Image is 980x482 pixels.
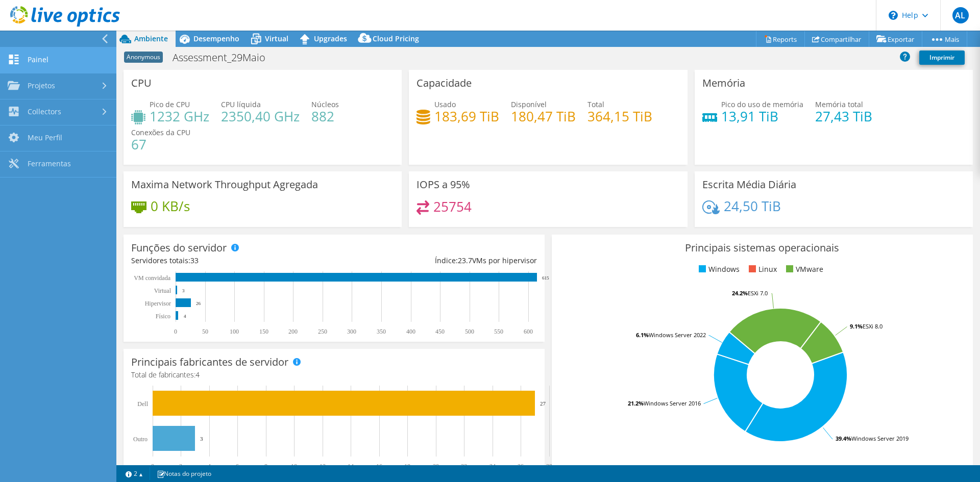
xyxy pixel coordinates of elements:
[288,328,298,335] text: 200
[433,463,439,470] text: 20
[458,256,472,265] span: 23.7
[804,31,869,47] a: Compartilhar
[524,328,533,335] text: 600
[494,328,503,335] text: 550
[952,7,969,23] span: AL
[433,201,472,212] h4: 25754
[732,289,748,297] tspan: 24.2%
[702,78,745,89] h3: Memória
[434,99,456,109] span: Usado
[131,369,537,380] h4: Total de fabricantes:
[259,328,268,335] text: 150
[145,300,171,307] text: Hipervisor
[134,274,170,282] text: VM convidada
[202,328,208,335] text: 50
[150,99,190,109] span: Pico de CPU
[540,400,546,407] text: 27
[815,111,872,122] h4: 27,43 TiB
[721,111,803,122] h4: 13,91 TiB
[150,111,209,122] h4: 1232 GHz
[334,255,536,266] div: Índice: VMs por hipervisor
[151,463,154,470] text: 0
[265,34,288,43] span: Virtual
[404,463,410,470] text: 18
[628,399,644,407] tspan: 21.2%
[137,400,148,408] text: Dell
[131,128,190,137] span: Conexões da CPU
[131,179,318,190] h3: Maxima Network Throughput Agregada
[221,111,300,122] h4: 2350,40 GHz
[376,463,382,470] text: 16
[922,31,967,47] a: Mais
[182,288,185,293] text: 3
[377,328,386,335] text: 350
[636,331,649,339] tspan: 6.1%
[154,287,171,294] text: Virtual
[644,399,701,407] tspan: Windows Server 2016
[649,331,706,339] tspan: Windows Server 2022
[434,111,499,122] h4: 183,69 TiB
[131,139,190,150] h4: 67
[264,463,267,470] text: 8
[348,463,354,470] text: 14
[889,11,898,20] svg: \n
[587,99,604,109] span: Total
[190,256,199,265] span: 33
[702,179,796,190] h3: Escrita Média Diária
[131,242,227,253] h3: Funções do servidor
[200,436,203,442] text: 3
[546,463,552,470] text: 28
[511,99,547,109] span: Disponível
[511,111,576,122] h4: 180,47 TiB
[196,301,201,306] text: 26
[587,111,652,122] h4: 364,15 TiB
[518,463,524,470] text: 26
[815,99,863,109] span: Memória total
[195,370,200,379] span: 4
[559,242,965,253] h3: Principais sistemas operacionais
[783,264,823,275] li: VMware
[124,52,163,63] span: Anonymous
[174,328,177,335] text: 0
[320,463,326,470] text: 12
[230,328,239,335] text: 100
[406,328,415,335] text: 400
[221,99,261,109] span: CPU líquida
[131,357,288,368] h3: Principais fabricantes de servidor
[756,31,805,47] a: Reports
[156,313,170,320] tspan: Físico
[133,436,148,443] text: Outro
[134,34,168,43] span: Ambiente
[179,463,182,470] text: 2
[696,264,740,275] li: Windows
[724,200,781,212] h4: 24,50 TiB
[746,264,777,275] li: Linux
[314,34,347,43] span: Upgrades
[347,328,356,335] text: 300
[318,328,327,335] text: 250
[863,322,883,330] tspan: ESXi 8.0
[869,31,922,47] a: Exportar
[184,314,186,319] text: 4
[118,467,150,480] a: 2
[489,463,496,470] text: 24
[435,328,445,335] text: 450
[291,463,297,470] text: 10
[461,463,467,470] text: 22
[416,78,472,89] h3: Capacidade
[151,200,190,212] h4: 0 KB/s
[373,34,419,43] span: Cloud Pricing
[131,255,334,266] div: Servidores totais:
[850,322,863,330] tspan: 9.1%
[919,50,965,65] a: Imprimir
[851,435,909,442] tspan: Windows Server 2019
[748,289,768,297] tspan: ESXi 7.0
[836,435,851,442] tspan: 39.4%
[236,463,239,470] text: 6
[193,34,239,43] span: Desempenho
[150,467,218,480] a: Notas do projeto
[416,179,470,190] h3: IOPS a 95%
[208,463,211,470] text: 4
[168,52,281,63] h1: Assessment_29Maio
[131,78,152,89] h3: CPU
